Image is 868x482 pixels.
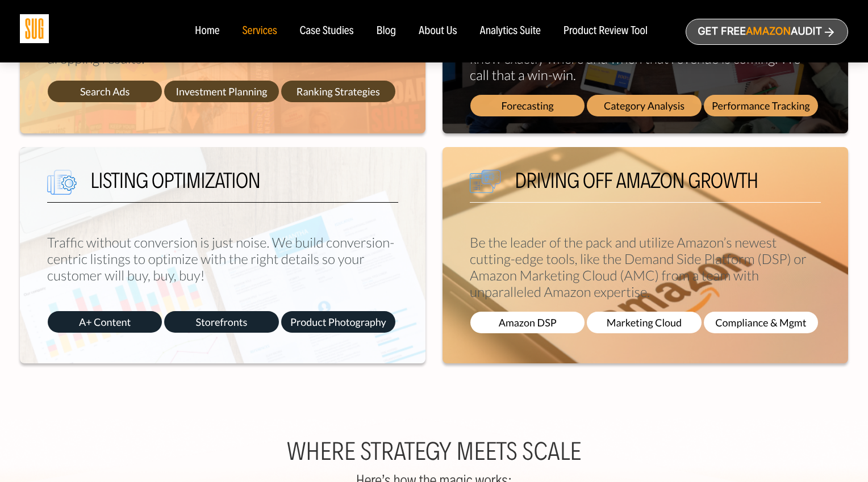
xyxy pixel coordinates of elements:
a: Services [242,25,277,37]
img: We are Smart [470,170,501,193]
span: Performance Tracking [704,95,818,116]
p: Traffic without conversion is just noise. We build conversion-centric listings to optimize with t... [47,234,398,284]
a: Case Studies [300,25,354,37]
span: Ranking Strategies [281,81,395,102]
span: Forecasting [470,95,585,116]
span: Product Photography [281,311,395,333]
a: Blog [377,25,397,37]
span: A+ Content [48,311,162,333]
h5: Listing Optimization [47,170,398,203]
span: Amazon [746,26,791,37]
span: Investment Planning [164,81,278,102]
span: Storefronts [164,311,278,333]
p: Be the leader of the pack and utilize Amazon’s newest cutting-edge tools, like the Demand Side Pl... [470,234,821,300]
span: Marketing Cloud [587,312,701,333]
a: About Us [419,25,457,37]
img: We are Smart [47,170,77,195]
span: Category Analysis [587,95,701,116]
span: Search Ads [48,81,162,102]
a: Get freeAmazonAudit [686,19,848,45]
img: Sug [20,14,49,43]
a: Product Review Tool [564,25,648,37]
span: Compliance & Mgmt [704,312,818,333]
span: Amazon DSP [470,312,585,333]
a: Analytics Suite [480,25,541,37]
h5: Driving off Amazon growth [470,170,821,203]
a: Home [195,25,219,37]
